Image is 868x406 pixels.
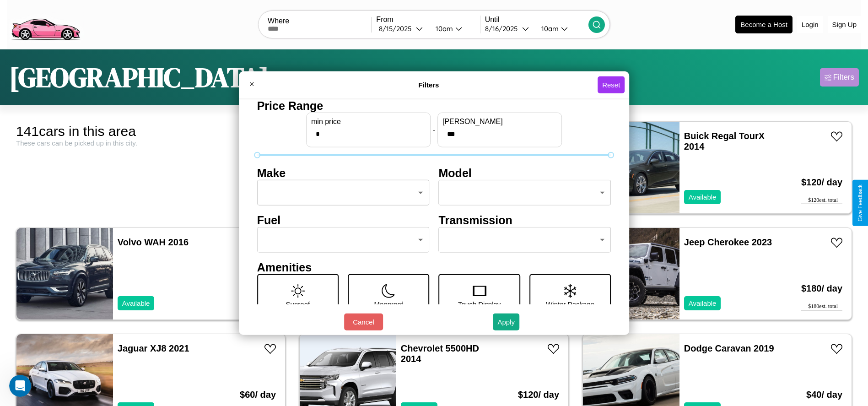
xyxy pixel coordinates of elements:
h4: Price Range [257,99,611,112]
p: Available [689,191,717,203]
div: $ 180 est. total [801,303,842,310]
h4: Filters [260,81,598,89]
img: logo [7,5,84,43]
a: Buick Regal TourX 2014 [684,131,765,152]
button: Become a Host [735,16,793,33]
p: Touch Display [458,298,501,310]
button: Apply [493,314,519,330]
label: min price [311,117,426,125]
label: [PERSON_NAME] [442,117,557,125]
h4: Amenities [257,260,611,274]
div: 10am [537,24,561,33]
p: Available [689,297,717,309]
a: Dodge Caravan 2019 [684,343,774,353]
button: Filters [820,68,859,87]
div: Give Feedback [857,184,863,222]
label: Where [268,17,371,25]
p: Moonroof [374,298,403,310]
a: Chevrolet 5500HD 2014 [401,343,479,364]
button: 8/15/2025 [376,24,428,33]
div: 8 / 16 / 2025 [485,24,522,33]
button: Reset [598,76,625,93]
p: - [433,124,435,136]
div: These cars can be picked up in this city. [16,139,286,147]
p: Available [122,297,150,309]
a: Jeep Cherokee 2023 [684,237,772,247]
h1: [GEOGRAPHIC_DATA] [9,59,269,96]
h4: Make [257,166,430,179]
p: Sunroof [286,298,310,310]
h4: Transmission [439,213,611,227]
h3: $ 120 / day [801,168,842,197]
h3: $ 180 / day [801,274,842,303]
button: Login [797,16,823,33]
div: 8 / 15 / 2025 [379,24,416,33]
div: Filters [833,73,854,82]
button: 10am [428,24,480,33]
div: 10am [431,24,455,33]
p: Winter Package [546,298,594,310]
button: Sign Up [828,16,861,33]
button: Cancel [344,314,383,330]
div: $ 120 est. total [801,197,842,204]
h4: Fuel [257,213,430,227]
div: 141 cars in this area [16,124,286,139]
a: Volvo WAH 2016 [118,237,189,247]
h4: Model [439,166,611,179]
iframe: Intercom live chat [9,375,31,397]
button: 10am [534,24,588,33]
a: Jaguar XJ8 2021 [118,343,189,353]
label: Until [485,16,588,24]
label: From [376,16,480,24]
